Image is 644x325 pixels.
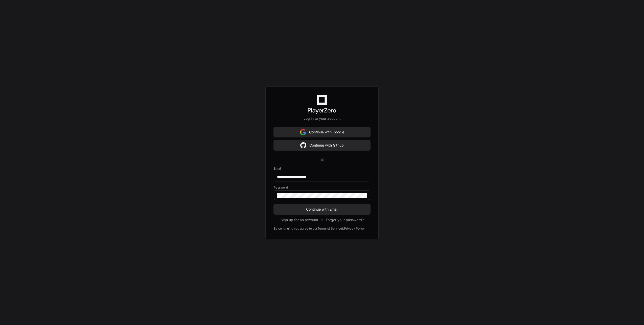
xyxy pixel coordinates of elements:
[274,207,370,212] span: Continue with Email
[300,127,306,137] img: Sign in with google
[300,140,306,150] img: Sign in with google
[274,127,370,137] button: Continue with Google
[342,227,344,231] div: &
[281,217,318,222] button: Sign up for an account
[274,227,317,231] div: By continuing you agree to our
[317,157,327,162] span: OR
[326,217,364,222] button: Forgot your password?
[317,227,342,231] a: Terms of Service
[274,140,370,150] button: Continue with Github
[274,204,370,214] button: Continue with Email
[274,186,370,190] label: Password
[344,227,365,231] a: Privacy Policy.
[274,167,370,171] label: Email
[274,116,370,121] p: Log in to your account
